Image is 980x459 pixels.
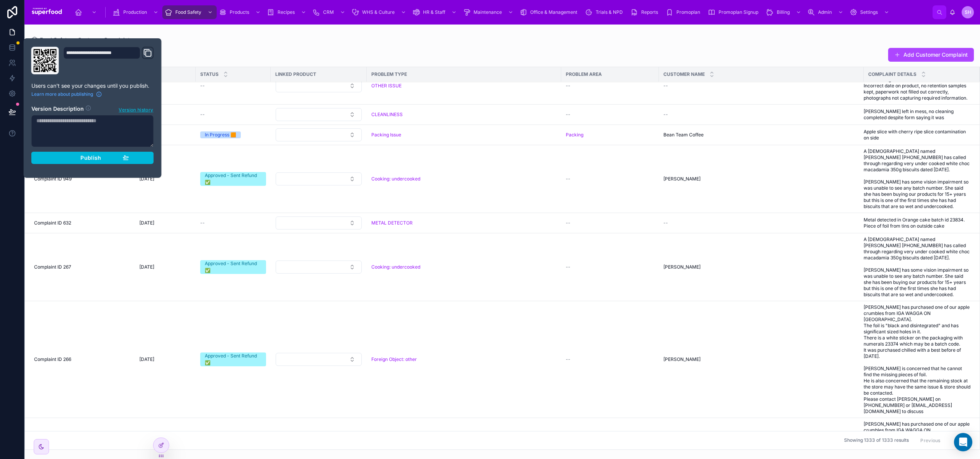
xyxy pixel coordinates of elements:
[275,216,362,230] a: Select Button
[371,264,557,270] a: Cooking: undercooked
[276,108,362,121] button: Select Button
[663,132,859,138] a: Bean Team Coffee
[323,9,334,15] span: CRM
[80,154,101,161] span: Publish
[410,5,461,19] a: HR & Staff
[764,5,805,19] a: Billing
[566,356,654,362] a: --
[200,220,266,226] a: --
[864,304,970,415] a: [PERSON_NAME] has purchased one of our apple crumbles from IGA WAGGA ON [GEOGRAPHIC_DATA]. The fo...
[371,176,420,182] a: Cooking: undercooked
[628,5,663,19] a: Reports
[371,220,413,226] a: METAL DETECTOR
[349,5,410,19] a: WHS & Culture
[276,261,362,274] button: Select Button
[566,176,654,182] a: --
[200,131,266,138] a: In Progress 🟧
[371,264,420,270] a: Cooking: undercooked
[34,356,130,362] a: Complaint ID 266
[864,70,970,101] a: Errors picked up on product release checklist for the following. Incorrect date on product, no re...
[566,220,570,226] span: --
[275,71,316,77] span: Linked Product
[864,236,970,298] a: A [DEMOGRAPHIC_DATA] named [PERSON_NAME] [PHONE_NUMBER] has called through regarding very under c...
[200,83,266,89] a: --
[663,356,701,362] span: [PERSON_NAME]
[205,131,236,138] div: In Progress 🟧
[530,9,577,15] span: Office & Management
[583,5,628,19] a: Trials & NPD
[864,129,970,141] a: Apple slice with cherry ripe slice contamination on side
[864,217,970,229] a: Metal detected in Orange cake batch id 23834. Piece of foil from tins on outside cake
[965,9,971,15] span: SH
[34,176,130,182] a: Complaint ID 949
[31,6,63,18] img: App logo
[200,71,219,77] span: Status
[663,83,859,89] a: --
[276,216,362,229] button: Select Button
[423,9,445,15] span: HR & Staff
[276,128,362,141] button: Select Button
[566,83,654,89] a: --
[110,5,162,19] a: Production
[175,9,201,15] span: Food Safety
[663,5,706,19] a: Promoplan
[275,172,362,186] a: Select Button
[34,220,71,226] span: Complaint ID 632
[139,132,191,138] a: [DATE]
[371,220,557,226] a: METAL DETECTOR
[139,356,154,362] span: [DATE]
[200,83,205,89] span: --
[31,82,154,90] p: Users can't see your changes until you publish.
[860,9,878,15] span: Settings
[371,111,403,118] a: CLEANLINESS
[706,5,764,19] a: Promoplan Signup
[864,148,970,210] span: A [DEMOGRAPHIC_DATA] named [PERSON_NAME] [PHONE_NUMBER] has called through regarding very under c...
[34,264,130,270] a: Complaint ID 267
[139,111,191,118] a: [DATE]
[275,108,362,121] a: Select Button
[275,352,362,366] a: Select Button
[868,71,916,77] span: Complaint Details
[139,176,191,182] a: [DATE]
[200,111,205,118] span: --
[888,48,974,62] button: Add Customer Complaint
[676,9,700,15] span: Promoplan
[371,83,557,89] a: OTHER ISSUE
[200,220,205,226] span: --
[139,264,154,270] span: [DATE]
[641,9,658,15] span: Reports
[566,264,654,270] a: --
[200,352,266,366] a: Approved - Sent Refund ✅
[139,83,191,89] a: [DATE]
[663,132,704,138] span: Bean Team Coffee
[596,9,623,15] span: Trials & NPD
[663,83,668,89] span: --
[566,111,654,118] a: --
[566,176,570,182] span: --
[566,356,570,362] span: --
[139,220,154,226] span: [DATE]
[139,356,191,362] a: [DATE]
[663,176,859,182] a: [PERSON_NAME]
[864,108,970,121] span: [PERSON_NAME] left in mess, no cleaning completed despite form saying it was
[566,220,654,226] a: --
[69,4,933,21] div: scrollable content
[818,9,832,15] span: Admin
[31,91,93,97] span: Learn more about publishing
[371,83,402,89] a: OTHER ISSUE
[34,220,130,226] a: Complaint ID 632
[119,105,153,113] span: Version history
[371,132,401,138] span: Packing Issue
[230,9,249,15] span: Products
[200,111,266,118] a: --
[34,176,72,182] span: Complaint ID 949
[844,438,909,444] span: Showing 1333 of 1333 results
